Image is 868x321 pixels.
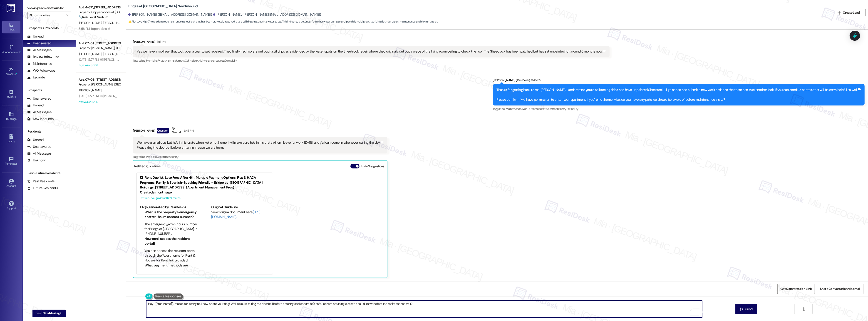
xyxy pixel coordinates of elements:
b: Bridge at [GEOGRAPHIC_DATA]: New Inbound [128,4,198,9]
a: Leads [2,133,20,145]
span: Send [745,307,752,311]
div: View original document here [211,210,270,220]
div: Unanswered [27,144,51,149]
button: New Message [32,310,66,317]
span: High risk , [166,59,176,63]
span: • [16,94,16,98]
div: Residents [23,129,76,134]
b: FAQs generated by ResiDesk AI [140,205,187,209]
span: Pet policy , [146,155,158,159]
span: [PERSON_NAME] [79,52,103,56]
div: Rent Due 1st, Late Fees After 4th, Multiple Payment Options, Flex & HACA Programs, Family & Spani... [140,175,269,190]
div: Apt. 4~671, [STREET_ADDRESS] [79,5,121,10]
div: Unread [27,103,44,108]
span: Apartment entry [158,155,178,159]
div: 6:58 PM: I appreciate it! [79,27,110,31]
div: Property: [PERSON_NAME][GEOGRAPHIC_DATA] Townhomes [79,46,121,50]
div: Unanswered [27,41,51,46]
a: Buildings [2,110,20,123]
div: Related guidelines [134,164,161,171]
textarea: To enrich screen reader interactions, please activate Accessibility in Grammarly extension settings [146,301,702,318]
span: Get Conversation Link [780,286,812,291]
div: [PERSON_NAME] [133,39,610,46]
span: Pet policy [566,107,578,111]
div: Thanks for getting back to me, [PERSON_NAME]. I understand you're still seeing drips and have unp... [497,88,858,102]
div: Unread [27,138,44,142]
div: Prospects [23,88,76,93]
a: Templates • [2,155,20,167]
div: WO Follow-ups [27,68,55,73]
div: Question [157,128,169,133]
div: [PERSON_NAME]. ([PERSON_NAME][EMAIL_ADDRESS][DOMAIN_NAME]) [213,12,321,17]
span: Ceiling leak , [185,59,198,63]
button: Get Conversation Link [777,284,815,294]
div: Unread [27,34,44,39]
span: [PERSON_NAME] [79,88,101,92]
strong: 🔧 Risk Level: Medium [79,15,108,19]
i:  [37,311,41,315]
div: [DATE] 12:27 PM: Hi [PERSON_NAME] and [PERSON_NAME], how are you? This is a friendly reminder tha... [79,58,296,62]
i:  [740,307,744,311]
span: • [20,50,21,53]
span: Maintenance request , [198,59,224,63]
div: Tagged as: [493,105,865,112]
label: Hide Suggestions [361,164,384,169]
div: [PERSON_NAME] [133,126,387,137]
div: [PERSON_NAME] (ResiDesk) [493,78,865,84]
a: Site Visit • [2,66,20,78]
div: Archived on [DATE] [78,63,121,68]
div: New Inbounds [27,117,54,121]
span: Work order request , [522,107,546,111]
i:  [838,11,841,15]
li: You can access the resident portal through the 'Apartments for Rent & Houses for Rent' link provi... [144,248,198,263]
a: Account [2,177,20,190]
span: • [17,161,18,165]
div: Unknown [27,158,47,163]
span: : The resident reports an ongoing roof leak that has been previously 'repaired' but is still drip... [128,19,438,24]
img: ResiDesk Logo [7,4,16,12]
div: Maintenance [27,61,52,66]
a: [URL][DOMAIN_NAME]… [211,210,260,219]
b: Original Guideline [211,205,238,209]
i:  [802,307,806,311]
div: Past + Future Residents [23,171,76,176]
label: Viewing conversations for [27,5,71,12]
li: The emergency/after-hours number for Bridge at [GEOGRAPHIC_DATA] is [PHONE_NUMBER]. [144,222,198,236]
span: • [16,72,17,75]
div: Neutral [171,126,181,135]
a: Support [2,200,20,212]
div: Apt. 07~01, [STREET_ADDRESS][PERSON_NAME] [79,41,121,46]
div: Unanswered [27,96,51,101]
div: 5:43 PM [183,128,194,133]
input: All communities [29,12,64,19]
button: Send [735,304,757,314]
li: How can I access the resident portal? [144,236,198,246]
div: All Messages [27,48,52,53]
div: Property: [PERSON_NAME][GEOGRAPHIC_DATA] Townhomes [79,82,121,87]
div: Prospects + Residents [23,26,76,30]
div: Review follow-ups [27,55,59,59]
span: [PERSON_NAME] [79,21,103,25]
li: What is the property's emergency or after-hours contact number? [144,210,198,220]
div: We have a small dog, but he's in his crate when we're not home. I will make sure he's in his crat... [137,140,380,150]
div: Past Residents [27,179,55,184]
span: Complaint [224,59,237,63]
a: Insights • [2,88,20,100]
span: Apartment entry , [546,107,566,111]
a: Inbox [2,21,20,33]
i:  [66,13,69,17]
div: Escalate [27,75,45,80]
div: Archived on [DATE] [78,99,121,105]
div: Created a month ago [140,190,269,195]
button: Share Conversation via email [817,284,863,294]
div: [DATE] 12:27 PM: Hi [PERSON_NAME], how are you? This is a friendly reminder that your rent is due... [79,94,267,98]
span: Plumbing/water , [146,59,166,63]
div: 3:45 PM [530,78,541,83]
span: [PERSON_NAME] [103,21,125,25]
div: Tagged as: [133,153,387,160]
span: Urgent , [176,59,185,63]
button: Create Lead [832,9,866,16]
strong: ⚠️ Risk Level: High [128,20,148,23]
span: Share Conversation via email [820,286,861,291]
div: Yes we have a roof leak that took over a year to get repaired. They finally had roofers out but i... [137,49,602,54]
